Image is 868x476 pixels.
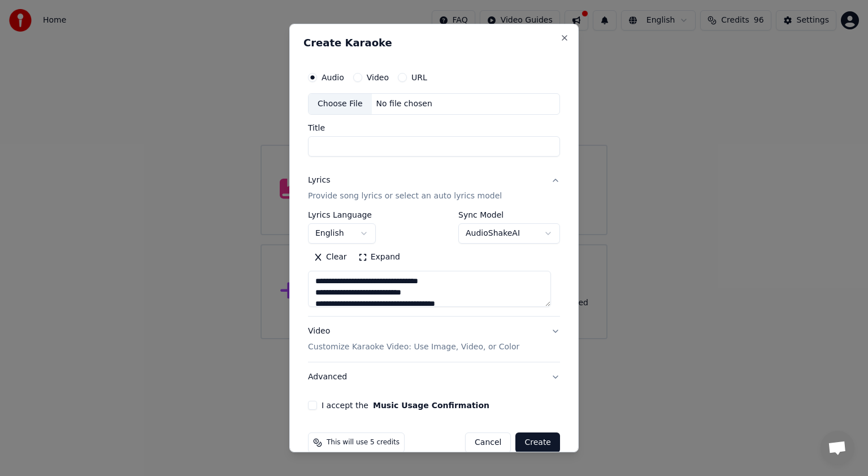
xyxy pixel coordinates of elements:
label: Lyrics Language [308,211,376,219]
label: Title [308,124,560,132]
button: Expand [353,248,406,266]
div: Lyrics [308,175,330,186]
span: This will use 5 credits [327,438,400,447]
p: Provide song lyrics or select an auto lyrics model [308,191,502,202]
div: Video [308,326,519,353]
button: Clear [308,248,353,266]
button: VideoCustomize Karaoke Video: Use Image, Video, or Color [308,317,560,362]
div: LyricsProvide song lyrics or select an auto lyrics model [308,211,560,316]
div: Choose File [309,94,372,114]
button: Create [515,432,560,453]
label: Sync Model [458,211,560,219]
h2: Create Karaoke [303,38,565,48]
button: Advanced [308,362,560,392]
label: URL [411,73,427,81]
p: Customize Karaoke Video: Use Image, Video, or Color [308,341,519,353]
label: I accept the [322,401,489,409]
div: No file chosen [372,98,437,110]
button: Cancel [465,432,511,453]
label: Audio [322,73,344,81]
label: Video [367,73,389,81]
button: LyricsProvide song lyrics or select an auto lyrics model [308,166,560,211]
button: I accept the [373,401,489,409]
